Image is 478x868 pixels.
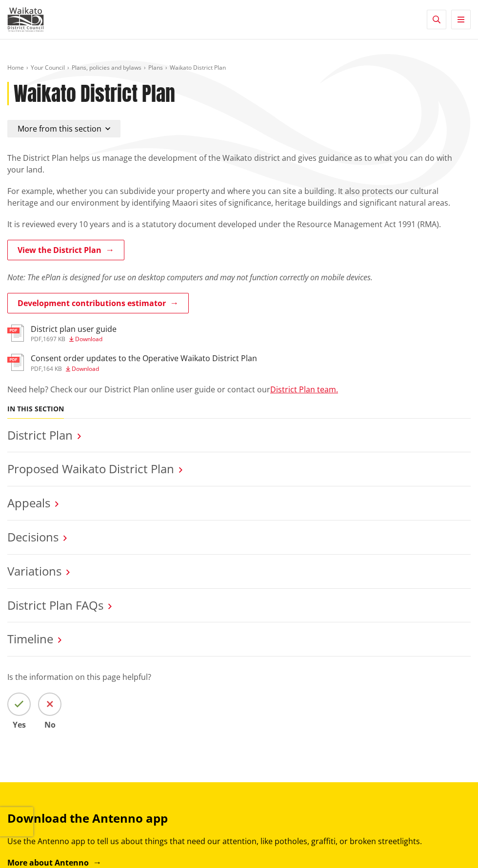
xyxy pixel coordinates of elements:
[7,64,471,72] nav: breadcrumb
[7,597,103,613] a: District Plan FAQs
[148,63,163,72] a: Plans
[7,63,24,72] a: Home
[7,427,73,443] a: District Plan
[7,811,471,826] h3: Download the Antenno app
[31,366,257,372] div: ,
[7,835,471,847] p: Use the Antenno app to tell us about things that need our attention, like potholes, graffiti, or ...
[7,185,471,209] p: For example, whether you can subdivide your property and where you can site a building. It also p...
[270,384,338,395] a: District Plan team.
[7,272,373,283] em: Note: The ePlan is designed for use on desktop computers and may not function correctly on mobile...
[72,63,141,72] a: Plans, policies and bylaws
[7,563,61,579] a: Variations
[18,123,101,134] span: More from this section
[31,354,257,363] h3: Consent order updates to the Operative Waikato District Plan
[7,325,24,342] img: document-pdf.svg
[7,495,50,511] a: Appeals
[7,120,120,137] button: More from this section
[31,325,117,334] h3: District plan user guide
[43,365,62,373] span: 164 KB
[7,325,117,342] a: District plan user guide pdf,1697 KB Download
[7,631,53,647] a: Timeline
[7,529,59,545] a: Decisions
[7,152,471,175] p: The District Plan helps us manage the development of the Waikato district and gives guidance as t...
[31,365,41,373] span: pdf
[7,671,471,683] p: Is the information on this page helpful?
[7,218,471,230] p: It is reviewed every 10 years and is a statutory document developed under the Resource Management...
[72,365,99,373] span: Download
[31,335,41,343] span: pdf
[14,82,175,105] h1: Waikato District Plan
[38,721,61,729] span: No
[7,240,124,260] a: View the District Plan
[7,7,44,32] img: Waikato District Council - Te Kaunihera aa Takiwaa o Waikato
[7,405,64,413] h5: In this section
[7,857,101,868] a: More about Antenno
[7,384,471,395] p: Need help? Check our our District Plan online user guide or contact our
[170,63,226,72] span: Waikato District Plan
[7,354,24,371] img: document-pdf.svg
[7,354,257,371] a: Consent order updates to the Operative Waikato District Plan pdf,164 KB Download
[7,293,189,313] a: Development contributions estimator
[7,721,31,729] span: Yes
[7,461,174,477] a: Proposed Waikato District Plan
[31,63,65,72] a: Your Council
[31,336,117,342] div: ,
[75,335,102,343] span: Download
[43,335,65,343] span: 1697 KB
